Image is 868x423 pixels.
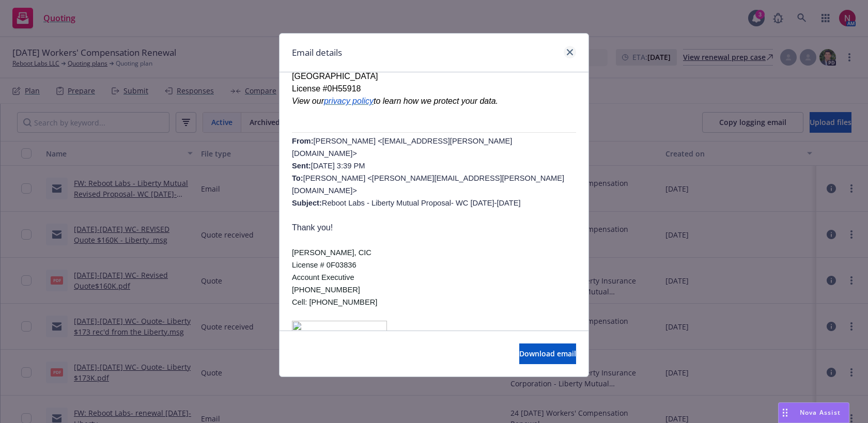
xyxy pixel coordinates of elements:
img: image004.png@01DB39CC.D13F4DA0 [292,321,387,337]
span: Account Executive [292,273,354,281]
b: Sent: [292,162,311,170]
button: Nova Assist [778,402,849,423]
span: Nova Assist [800,408,841,417]
button: Download email [519,343,576,364]
span: Cell: [PHONE_NUMBER] [292,298,377,306]
div: Drag to move [779,403,792,422]
span: [GEOGRAPHIC_DATA] [292,72,378,81]
span: to learn how we protect your data. [374,97,498,105]
span: License #0H55918 [292,84,361,93]
span: View our [292,97,324,105]
span: Download email [519,349,576,358]
b: To: [292,174,303,182]
a: privacy policy [324,97,374,105]
span: [PERSON_NAME] <[EMAIL_ADDRESS][PERSON_NAME][DOMAIN_NAME]> [DATE] 3:39 PM [PERSON_NAME] <[PERSON_N... [292,137,564,207]
p: Thank you! [292,222,576,234]
span: From: [292,137,314,145]
b: Subject: [292,199,322,207]
span: License # 0F03836 [292,261,357,269]
h1: Email details [292,46,342,59]
span: [PHONE_NUMBER] [292,286,360,294]
span: [PERSON_NAME], CIC [292,248,371,257]
a: close [564,46,576,58]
